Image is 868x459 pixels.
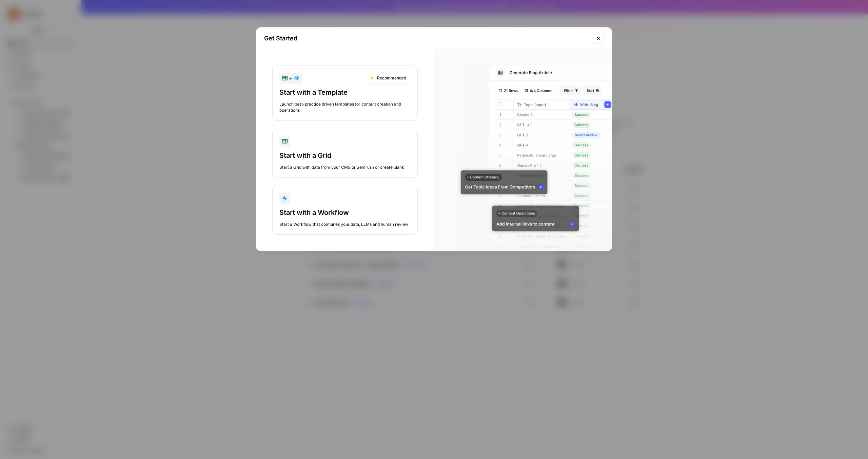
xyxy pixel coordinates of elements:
[264,34,589,43] h2: Get Started
[279,88,411,97] div: Start with a Template
[279,208,411,217] div: Start with a Workflow
[593,33,604,44] button: Close modal
[279,221,411,227] div: Start a Workflow that combines your data, LLMs and human review
[279,151,411,160] div: Start with a Grid
[279,101,411,113] div: Launch best-practice driven templates for content creation and operations
[272,66,418,121] button: +RecommendedStart with a TemplateLaunch best-practice driven templates for content creation and o...
[365,73,411,84] div: Recommended
[272,186,418,235] button: Start with a WorkflowStart a Workflow that combines your data, LLMs and human review
[279,164,411,170] div: Start a Grid with data from your CMS or Semrush or create blank
[272,129,418,178] button: Start with a GridStart a Grid with data from your CMS or Semrush or create blank
[282,74,299,82] div: +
